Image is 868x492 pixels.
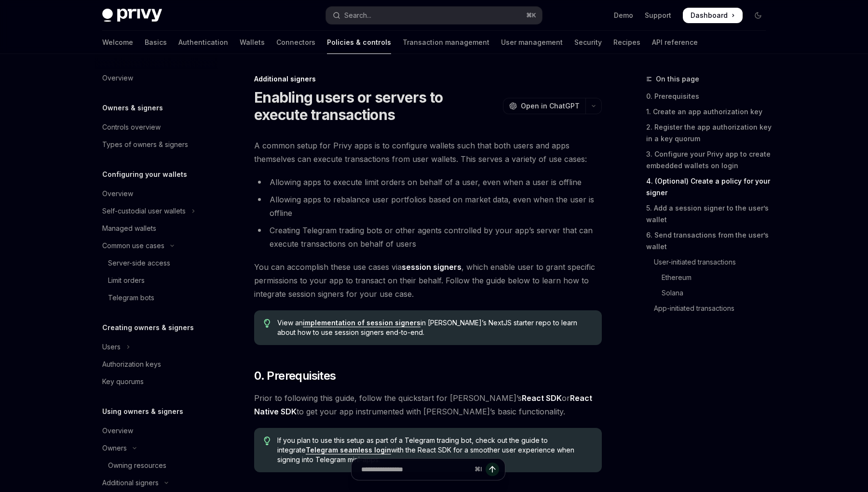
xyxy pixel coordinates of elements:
[95,289,218,306] a: Telegram bots
[102,240,164,252] div: Common use cases
[95,220,218,237] a: Managed wallets
[656,73,699,85] span: On this page
[102,121,161,133] div: Controls overview
[750,8,766,23] button: Toggle dark mode
[145,31,167,54] a: Basics
[102,9,162,22] img: dark logo
[240,31,265,54] a: Wallets
[102,425,133,437] div: Overview
[254,193,602,220] li: Allowing apps to rebalance user portfolios based on market data, even when the user is offline
[178,31,228,54] a: Authentication
[264,437,271,445] svg: Tip
[108,292,154,304] div: Telegram bots
[108,275,145,286] div: Limit orders
[95,119,218,136] a: Controls overview
[95,338,218,356] button: Toggle Users section
[402,262,461,272] a: session signers
[646,146,773,173] a: 3. Configure your Privy app to create embedded wallets on login
[102,341,121,353] div: Users
[574,31,602,54] a: Security
[361,459,471,480] input: Ask a question...
[108,460,166,471] div: Owning resources
[95,422,218,439] a: Overview
[254,139,602,166] span: A common setup for Privy apps is to configure wallets such that both users and apps themselves ca...
[652,31,698,54] a: API reference
[614,11,633,20] a: Demo
[646,89,773,104] a: 0. Prerequisites
[645,11,671,20] a: Support
[102,188,133,199] div: Overview
[102,223,156,234] div: Managed wallets
[646,120,773,146] a: 2. Register the app authorization key in a key quorum
[646,227,773,254] a: 6. Send transactions from the user’s wallet
[254,224,602,251] li: Creating Telegram trading bots or other agents controlled by your app’s server that can execute t...
[277,318,592,337] span: View an in [PERSON_NAME]’s NextJS starter repo to learn about how to use session signers end-to-end.
[95,474,218,492] button: Toggle Additional signers section
[254,74,602,84] div: Additional signers
[254,368,336,384] span: 0. Prerequisites
[277,436,592,465] span: If you plan to use this setup as part of a Telegram trading bot, check out the guide to integrate...
[102,205,186,217] div: Self-custodial user wallets
[264,319,271,328] svg: Tip
[646,301,773,316] a: App-initiated transactions
[254,89,499,123] h1: Enabling users or servers to execute transactions
[691,11,728,20] span: Dashboard
[526,12,536,19] span: ⌘ K
[102,169,187,180] h5: Configuring your wallets
[403,31,489,54] a: Transaction management
[95,136,218,153] a: Types of owners & signers
[102,359,161,370] div: Authorization keys
[613,31,640,54] a: Recipes
[102,31,133,54] a: Welcome
[102,406,183,417] h5: Using owners & signers
[501,31,563,54] a: User management
[646,254,773,270] a: User-initiated transactions
[95,254,218,272] a: Server-side access
[276,31,315,54] a: Connectors
[683,8,743,23] a: Dashboard
[646,173,773,200] a: 4. (Optional) Create a policy for your signer
[254,391,602,418] span: Prior to following this guide, follow the quickstart for [PERSON_NAME]’s or to get your app instr...
[327,31,391,54] a: Policies & controls
[102,322,194,333] h5: Creating owners & signers
[326,7,542,24] button: Open search
[646,285,773,301] a: Solana
[102,139,188,150] div: Types of owners & signers
[102,477,159,489] div: Additional signers
[521,101,580,111] span: Open in ChatGPT
[254,175,602,189] li: Allowing apps to execute limit orders on behalf of a user, even when a user is offline
[95,272,218,289] a: Limit orders
[95,185,218,202] a: Overview
[646,104,773,120] a: 1. Create an app authorization key
[646,270,773,285] a: Ethereum
[95,373,218,390] a: Key quorums
[95,69,218,87] a: Overview
[486,463,499,476] button: Send message
[95,439,218,457] button: Toggle Owners section
[95,356,218,373] a: Authorization keys
[522,393,562,403] a: React SDK
[108,257,170,269] div: Server-side access
[102,376,144,387] div: Key quorums
[95,202,218,220] button: Toggle Self-custodial user wallets section
[503,98,585,114] button: Open in ChatGPT
[344,10,371,21] div: Search...
[95,237,218,254] button: Toggle Common use cases section
[254,260,602,301] span: You can accomplish these use cases via , which enable user to grant specific permissions to your ...
[303,319,420,327] a: implementation of session signers
[102,102,163,114] h5: Owners & signers
[306,446,391,454] a: Telegram seamless login
[95,457,218,474] a: Owning resources
[646,200,773,227] a: 5. Add a session signer to the user’s wallet
[102,72,133,84] div: Overview
[102,442,127,454] div: Owners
